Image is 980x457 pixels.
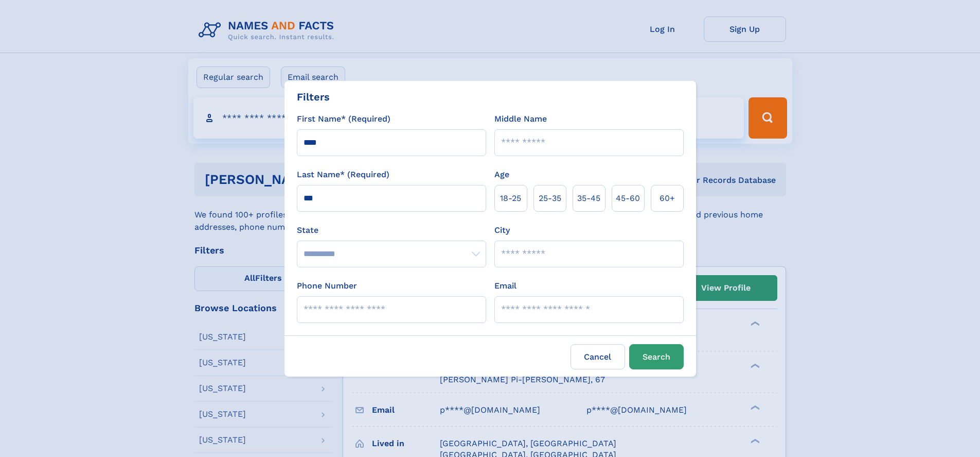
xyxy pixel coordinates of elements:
[494,224,510,236] label: City
[494,113,547,125] label: Middle Name
[500,192,521,205] span: 18‑25
[297,113,390,125] label: First Name* (Required)
[297,168,389,181] label: Last Name* (Required)
[577,192,600,205] span: 35‑45
[616,192,640,205] span: 45‑60
[494,168,509,181] label: Age
[629,344,684,369] button: Search
[297,280,357,292] label: Phone Number
[297,224,486,236] label: State
[660,192,675,205] span: 60+
[539,192,561,205] span: 25‑35
[494,280,516,292] label: Email
[571,344,625,369] label: Cancel
[297,89,330,105] div: Filters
